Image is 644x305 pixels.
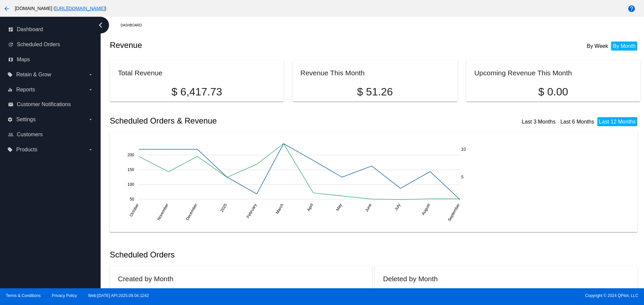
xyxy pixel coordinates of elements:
[328,293,638,298] span: Copyright © 2024 QPilot, LLC
[95,20,106,30] i: chevron_left
[8,24,93,35] a: dashboard Dashboard
[3,5,11,13] mat-icon: arrow_back
[129,203,140,217] text: October
[17,101,71,107] span: Customer Notifications
[364,203,373,213] text: June
[55,6,105,11] a: [URL][DOMAIN_NAME]
[16,72,51,78] span: Retain & Grow
[560,119,594,125] a: Last 6 Months
[611,42,637,51] li: By Month
[301,69,365,77] h2: Revenue This Month
[17,132,43,138] span: Customers
[8,99,93,110] a: email Customer Notifications
[306,203,314,212] text: April
[474,86,632,98] p: $ 0.00
[88,117,93,122] i: arrow_drop_down
[246,203,258,219] text: February
[88,147,93,152] i: arrow_drop_down
[522,119,556,125] a: Last 3 Months
[8,39,93,50] a: update Scheduled Orders
[156,203,170,221] text: November
[118,86,275,98] p: $ 6,417.73
[7,117,13,122] i: settings
[8,27,13,32] i: dashboard
[15,6,106,11] span: [DOMAIN_NAME] ( )
[6,293,41,298] a: Terms & Conditions
[599,119,636,125] a: Last 12 Months
[461,175,464,179] text: 5
[120,20,148,30] a: Dashboard
[88,87,93,92] i: arrow_drop_down
[110,116,375,126] h2: Scheduled Orders & Revenue
[88,293,149,298] a: Web:[DATE] API:2025.09.04.1242
[219,203,228,213] text: 2025
[474,69,572,77] h2: Upcoming Revenue This Month
[628,5,636,13] mat-icon: help
[8,132,13,137] i: people_outline
[275,203,285,215] text: March
[301,86,450,98] p: $ 51.26
[421,203,431,216] text: August
[110,250,375,259] h2: Scheduled Orders
[127,167,134,172] text: 150
[185,203,199,221] text: December
[16,87,35,93] span: Reports
[130,197,135,202] text: 50
[16,117,36,123] span: Settings
[127,182,134,187] text: 100
[7,72,13,77] i: local_offer
[585,42,610,51] li: By Week
[8,54,93,65] a: map Maps
[335,203,343,212] text: May
[8,57,13,62] i: map
[88,72,93,77] i: arrow_drop_down
[7,87,13,92] i: equalizer
[461,147,466,151] text: 10
[8,129,93,140] a: people_outline Customers
[8,42,13,47] i: update
[8,102,13,107] i: email
[17,57,30,63] span: Maps
[17,26,43,32] span: Dashboard
[394,203,401,211] text: July
[447,203,461,222] text: September
[7,147,13,152] i: local_offer
[16,147,37,153] span: Products
[52,293,77,298] a: Privacy Policy
[127,153,134,157] text: 200
[118,69,162,77] h2: Total Revenue
[17,42,60,48] span: Scheduled Orders
[118,275,173,283] h2: Created by Month
[110,41,375,50] h2: Revenue
[383,275,438,283] h2: Deleted by Month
